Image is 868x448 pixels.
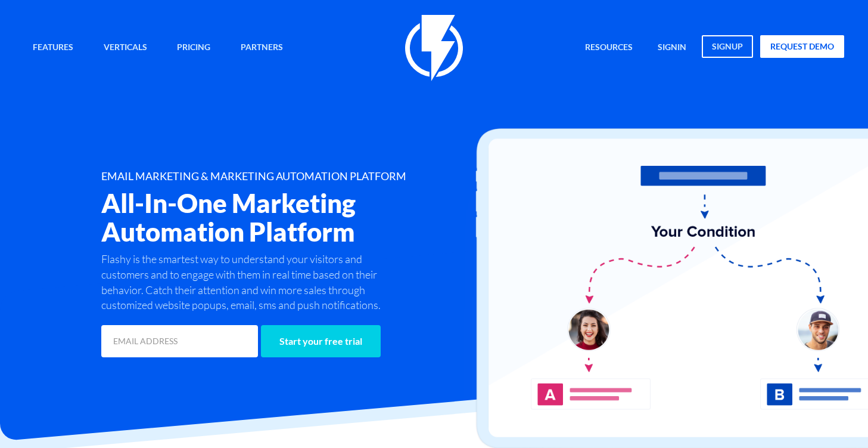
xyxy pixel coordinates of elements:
[576,35,642,61] a: Resources
[101,325,258,357] input: EMAIL ADDRESS
[649,35,695,61] a: signin
[101,189,494,246] h2: All-In-One Marketing Automation Platform
[101,171,494,183] h1: EMAIL MARKETING & MARKETING AUTOMATION PLATFORM
[101,252,391,313] p: Flashy is the smartest way to understand your visitors and customers and to engage with them in r...
[24,35,82,61] a: Features
[760,35,844,58] a: request demo
[232,35,292,61] a: Partners
[702,35,753,58] a: signup
[168,35,219,61] a: Pricing
[95,35,156,61] a: Verticals
[261,325,381,357] input: Start your free trial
